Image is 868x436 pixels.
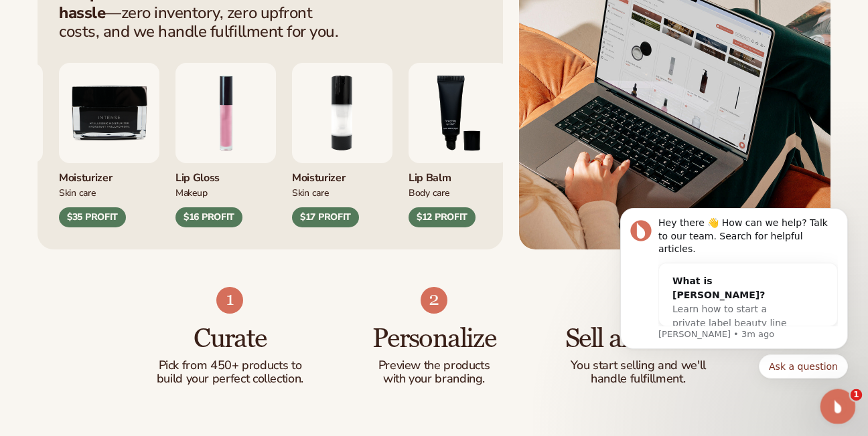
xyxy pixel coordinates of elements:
img: Moisturizing lotion. [292,63,392,163]
div: 1 / 9 [175,63,276,227]
h3: Sell and Scale [563,324,713,354]
div: Moisturizer [292,163,392,185]
div: $16 PROFIT [175,207,242,227]
p: handle fulfillment. [563,372,713,386]
button: Collapse window [403,5,428,31]
span: 1 [851,389,863,401]
button: go back [9,5,34,31]
iframe: Intercom live chat [820,389,856,425]
div: 2 / 9 [292,63,392,227]
div: Lip Balm [409,163,509,185]
div: $17 PROFIT [292,207,359,227]
div: Body Care [409,185,509,199]
div: Skin Care [59,185,159,199]
p: You start selling and we'll [563,359,713,372]
h3: Personalize [359,324,510,354]
img: Moisturizer. [59,63,159,163]
img: Smoothing lip balm. [409,63,509,163]
img: Pink lip gloss. [175,63,276,163]
div: Makeup [175,185,276,199]
p: Pick from 450+ products to build your perfect collection. [155,359,305,386]
p: Preview the products [359,359,510,372]
iframe: Intercom notifications message [600,177,868,400]
div: Moisturizer [59,163,159,185]
div: $35 PROFIT [59,207,126,227]
div: Skin Care [292,185,392,199]
div: Close [428,5,452,29]
div: $12 PROFIT [409,207,476,227]
div: 9 / 9 [59,63,159,227]
img: Shopify Image 5 [421,287,447,314]
img: Shopify Image 4 [216,287,243,314]
h3: Curate [155,324,305,354]
p: with your branding. [359,372,510,386]
div: Lip Gloss [175,163,276,185]
div: 3 / 9 [409,63,509,227]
